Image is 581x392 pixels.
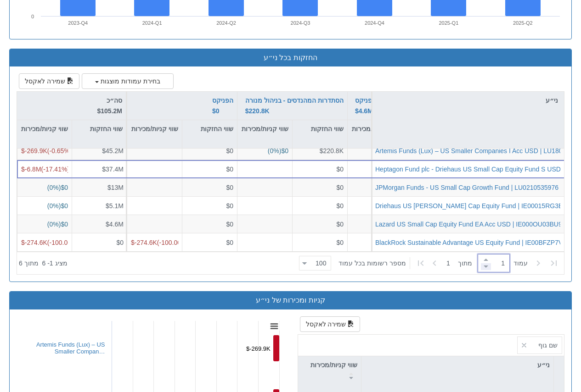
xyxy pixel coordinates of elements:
span: $-6.8M [21,165,41,172]
span: $0 [61,220,68,227]
span: $0 [226,202,233,209]
div: הסתדרות המהנדסים - בניהול מנורה [245,95,344,116]
div: שווי החזקות [293,120,347,138]
span: $4.6M [106,220,124,227]
span: $0 [61,202,68,209]
span: $220.8K [320,147,344,155]
span: $105.2M [97,107,122,115]
span: $220.8K [245,107,270,115]
button: Driehaus US [PERSON_NAME] Cap Equity Fund | IE00015RG3B8 [375,201,566,210]
span: $-274.6K [21,238,47,246]
span: $0 [336,202,344,209]
span: $0 [226,165,233,172]
a: Artemis Funds (Lux) – US Smaller Compan… [36,341,105,355]
span: ( 0 %) [47,202,68,209]
span: $5.1M [106,202,124,209]
button: שמירה לאקסל [300,316,361,332]
div: שווי קניות/מכירות [127,120,182,148]
div: שווי החזקות [72,120,126,138]
button: בחירת עמודות מוצגות [82,73,174,89]
text: 2024-Q3 [291,20,310,26]
div: שווי קניות/מכירות [298,356,361,384]
span: ( -100.00 %) [21,237,68,247]
text: 2024-Q1 [142,20,162,26]
span: $-274.6K [131,238,157,246]
span: ( 0 %) [47,183,68,191]
span: ‏עמוד [513,259,528,268]
text: 2025-Q2 [513,20,533,26]
div: סה״כ [21,95,122,116]
div: שווי קניות/מכירות [237,120,292,148]
span: $4.6M [355,107,373,115]
div: שווי קניות/מכירות [17,120,72,148]
span: ( 0 %) [47,220,68,227]
h3: קניות ומכירות של ני״ע [17,296,564,304]
span: $0 [226,238,233,246]
div: ני״ע [361,356,553,374]
button: שמירה לאקסל [19,73,79,89]
button: הפניקס $0 [212,95,233,116]
span: $0 [212,107,220,115]
button: Lazard US Small Cap Equity Fund EA Acc USD | IE000OU03BU9 [375,219,562,228]
span: $13M [107,183,124,191]
span: $0 [116,238,124,246]
span: $0 [226,147,233,155]
span: $0 [336,183,344,191]
button: חברת חשמל פנסיה - בניהול הפניקס $4.6M [355,95,454,116]
span: $0 [226,183,233,191]
div: ‏מציג 1 - 6 ‏ מתוך 6 [19,253,68,273]
text: 2025-Q1 [439,20,458,26]
span: $-269.9K [21,147,47,155]
button: הסתדרות המהנדסים - בניהול מנורה $220.8K [245,95,344,116]
button: BlackRock Sustainable Advantage US Equity Fund | IE00BFZP7V49 [375,237,570,247]
button: JPMorgan Funds - US Small Cap Growth Fund | LU0210535976 [375,182,558,192]
tspan: $-269.9K [246,345,271,352]
span: $0 [336,165,344,172]
span: ( 0 %) [268,147,288,155]
span: $0 [281,147,288,155]
div: חברת חשמל פנסיה - בניהול הפניקס [355,95,454,116]
text: 2023-Q4 [68,20,88,26]
span: ( -100.00 %) [131,237,178,247]
span: $0 [336,238,344,246]
span: ‏מספר רשומות בכל עמוד [338,259,406,268]
span: $37.4M [102,165,124,172]
div: שווי החזקות [182,120,237,138]
div: שם גוף [517,337,562,354]
h3: החזקות בכל ני״ע [17,54,564,62]
span: ( -0.65 %) [21,146,68,155]
text: 2024-Q2 [216,20,236,26]
span: $0 [61,183,68,191]
span: $0 [226,220,233,227]
span: $0 [336,220,344,227]
div: ‏ מתוך [295,253,562,273]
div: ני״ע [372,92,564,109]
span: ( -17.41 %) [21,164,68,173]
text: 2024-Q4 [365,20,384,26]
div: הפניקס [212,95,233,116]
span: 1 [446,259,458,268]
div: 100 [316,259,330,268]
span: $45.2M [102,147,124,155]
text: 0 [31,14,34,19]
